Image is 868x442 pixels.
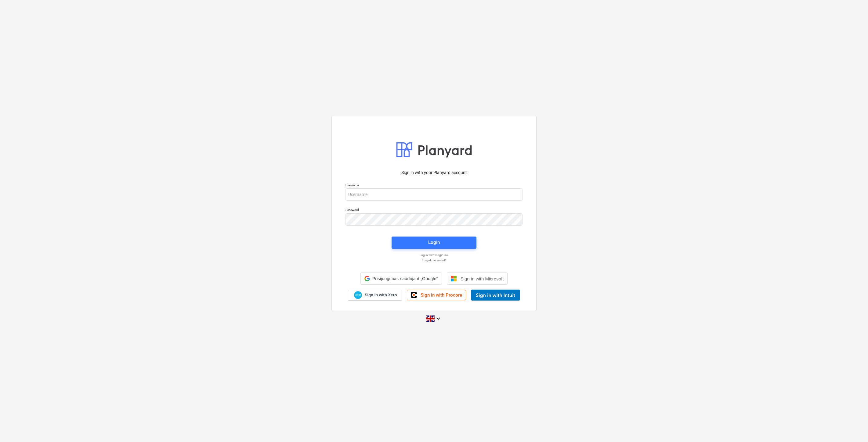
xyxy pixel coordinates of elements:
a: Sign in with Procore [407,290,466,300]
a: Log in with magic link [342,253,526,257]
input: Username [345,188,523,201]
a: Forgot password? [342,258,526,262]
button: Login [392,237,476,249]
span: Sign in with Procore [421,292,462,298]
span: Sign in with Xero [365,292,397,298]
p: Password [345,208,523,213]
div: Prisijungimas naudojant „Google“ [360,273,442,285]
img: Microsoft logo [451,276,457,282]
i: keyboard_arrow_down [435,315,442,322]
p: Sign in with your Planyard account [345,169,523,176]
p: Username [345,183,523,188]
span: Prisijungimas naudojant „Google“ [372,276,438,281]
div: Login [428,238,440,246]
a: Sign in with Xero [348,290,402,301]
span: Sign in with Microsoft [461,276,504,281]
img: Xero logo [354,291,362,299]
